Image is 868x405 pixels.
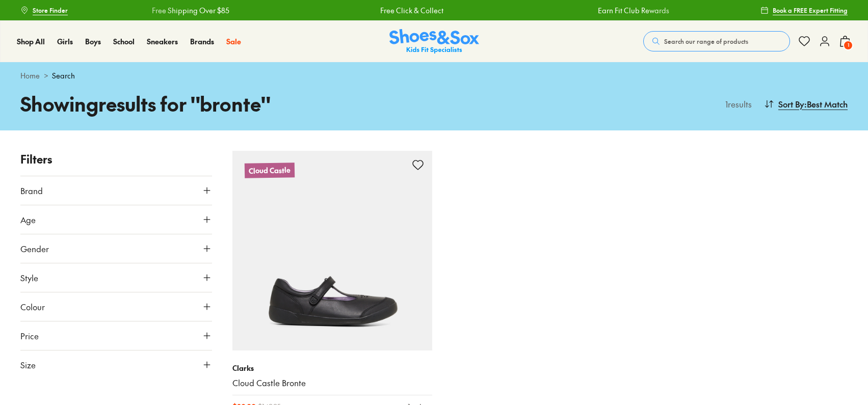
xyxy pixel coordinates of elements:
[17,36,45,47] a: Shop All
[389,29,479,54] a: Shoes & Sox
[843,40,853,50] span: 1
[20,321,212,350] button: Price
[190,36,214,47] a: Brands
[839,30,851,52] button: 1
[232,151,432,350] a: Cloud Castle
[664,37,748,46] span: Search our range of products
[20,292,212,321] button: Colour
[20,151,212,168] p: Filters
[721,98,752,110] p: 1 results
[389,29,479,54] img: SNS_Logo_Responsive.svg
[20,176,212,205] button: Brand
[20,263,212,292] button: Style
[232,363,432,373] p: Clarks
[20,70,848,81] div: >
[20,1,68,19] a: Store Finder
[764,93,848,115] button: Sort By:Best Match
[586,5,657,16] a: Earn Fit Club Rewards
[57,36,73,47] a: Girls
[20,330,39,342] span: Price
[20,213,36,226] span: Age
[147,36,178,47] a: Sneakers
[20,70,40,81] a: Home
[20,272,38,284] span: Style
[52,70,75,81] span: Search
[232,377,432,389] a: Cloud Castle Bronte
[20,242,49,255] span: Gender
[20,205,212,234] button: Age
[33,6,68,15] span: Store Finder
[245,163,295,178] p: Cloud Castle
[140,5,218,16] a: Free Shipping Over $85
[20,301,45,313] span: Colour
[85,36,101,47] a: Boys
[20,184,43,197] span: Brand
[113,36,135,47] a: School
[804,98,848,110] span: : Best Match
[20,89,434,118] h1: Showing results for " bronte "
[643,31,790,51] button: Search our range of products
[20,359,36,371] span: Size
[20,350,212,379] button: Size
[226,36,241,47] a: Sale
[760,1,848,19] a: Book a FREE Expert Fitting
[778,98,804,110] span: Sort By
[773,6,848,15] span: Book a FREE Expert Fitting
[369,5,432,16] a: Free Click & Collect
[20,234,212,263] button: Gender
